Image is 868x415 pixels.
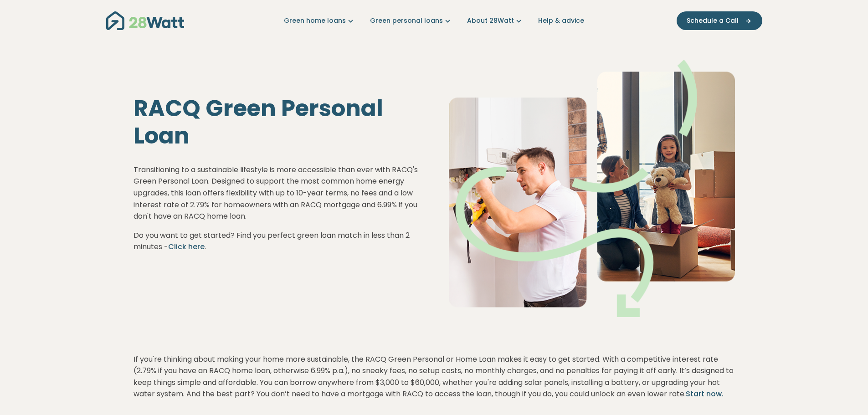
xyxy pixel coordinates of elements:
[677,11,762,30] button: Schedule a Call
[134,176,417,221] span: Designed to support the most common home energy upgrades, this loan offers flexibility with up to...
[134,95,420,149] h1: RACQ Green Personal Loan
[687,16,739,26] span: Schedule a Call
[106,11,184,30] img: 28Watt
[686,389,724,399] a: Start now.
[284,16,355,26] a: Green home loans
[467,16,524,26] a: About 28Watt
[370,16,452,26] a: Green personal loans
[168,241,205,252] a: Click here
[106,9,762,32] nav: Main navigation
[134,354,735,400] p: If you're thinking about making your home more sustainable, the RACQ Green Personal or Home Loan ...
[134,164,418,187] span: Transitioning to a sustainable lifestyle is more accessible than ever with RACQ's Green Personal ...
[538,16,584,26] a: Help & advice
[134,230,410,252] span: Do you want to get started? Find you perfect green loan match in less than 2 minutes - .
